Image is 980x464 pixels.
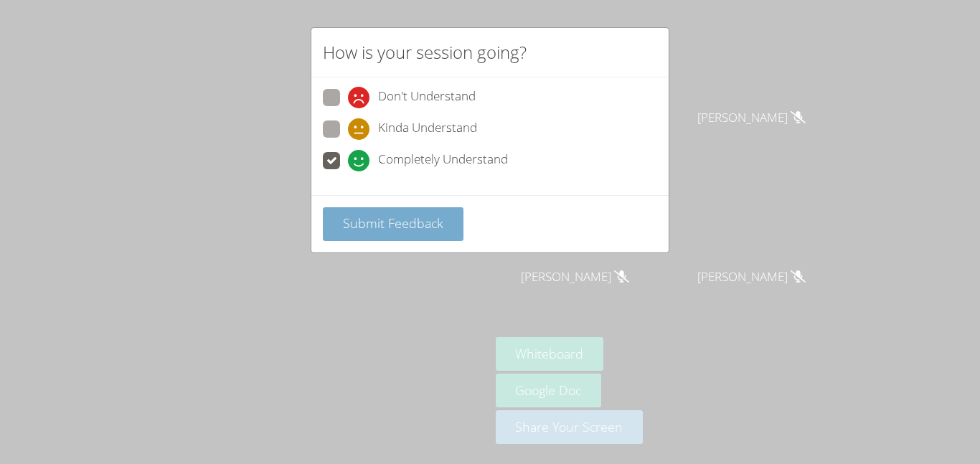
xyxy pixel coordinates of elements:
[378,150,508,171] span: Completely Understand
[343,214,443,232] span: Submit Feedback
[323,207,463,241] button: Submit Feedback
[323,39,527,65] h2: How is your session going?
[378,118,477,140] span: Kinda Understand
[378,87,476,108] span: Don't Understand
